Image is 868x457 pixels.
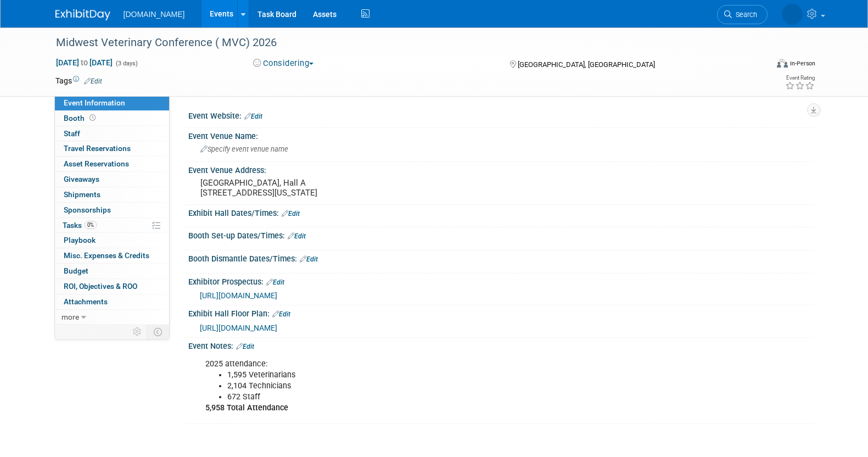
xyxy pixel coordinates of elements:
span: Budget [64,266,88,275]
span: ROI, Objectives & ROO [64,282,137,291]
span: Staff [64,129,80,138]
div: Event Website: [188,108,813,122]
span: Sponsorships [64,205,111,214]
div: Exhibit Hall Dates/Times: [188,205,813,219]
div: Event Venue Address: [188,162,813,176]
b: 5,958 Total Attendance [205,403,288,413]
a: Travel Reservations [55,141,169,156]
a: Edit [84,77,102,85]
pre: [GEOGRAPHIC_DATA], Hall A [STREET_ADDRESS][US_STATE] [200,178,436,198]
img: ExhibitDay [55,9,110,20]
a: Edit [288,232,306,240]
div: Booth Dismantle Dates/Times: [188,250,813,265]
li: 1,595 Veterinarians [227,370,686,381]
div: Event Rating [785,75,815,81]
a: Shipments [55,187,169,202]
span: to [79,58,89,67]
div: Midwest Veterinary Conference ( MVC) 2026 [52,33,751,53]
a: Edit [244,113,262,120]
span: Attachments [64,297,108,306]
a: Sponsorships [55,203,169,218]
a: Edit [266,278,284,286]
span: Tasks [63,221,97,230]
a: Giveaways [55,172,169,187]
a: Edit [300,255,318,263]
span: Travel Reservations [64,144,131,153]
a: Edit [236,343,254,350]
a: Staff [55,126,169,141]
a: Asset Reservations [55,157,169,171]
a: Booth [55,111,169,126]
a: Misc. Expenses & Credits [55,248,169,263]
a: Edit [282,210,300,218]
td: Toggle Event Tabs [147,325,169,339]
div: Exhibit Hall Floor Plan: [188,305,813,320]
span: Booth [64,114,98,122]
span: [GEOGRAPHIC_DATA], [GEOGRAPHIC_DATA] [518,60,655,69]
span: [DATE] [DATE] [55,58,113,68]
span: Specify event venue name [200,145,288,153]
span: Event Information [64,98,125,107]
li: 672 Staff [227,392,686,403]
span: [DOMAIN_NAME] [124,10,185,19]
span: 0% [85,221,97,229]
span: Search [732,10,757,19]
li: 2,104 Technicians [227,381,686,392]
img: Format-Inperson.png [777,59,788,68]
a: Tasks0% [55,218,169,233]
span: Booth not reserved yet [87,114,98,122]
span: (3 days) [115,60,138,67]
span: Asset Reservations [64,159,129,168]
div: 2025 attendance: [198,353,692,419]
span: Misc. Expenses & Credits [64,251,149,260]
div: Event Venue Name: [188,128,813,142]
a: [URL][DOMAIN_NAME] [200,291,277,300]
span: Playbook [64,236,96,244]
td: Personalize Event Tab Strip [128,325,147,339]
div: Exhibitor Prospectus: [188,274,813,288]
div: Booth Set-up Dates/Times: [188,227,813,242]
a: Event Information [55,96,169,110]
a: Budget [55,264,169,278]
a: Attachments [55,294,169,309]
td: Tags [55,75,102,86]
a: more [55,310,169,325]
span: more [61,313,79,321]
img: Iuliia Bulow [782,4,803,25]
button: Considering [249,58,318,69]
a: Edit [272,310,290,318]
a: Search [717,5,768,24]
div: Event Notes: [188,338,813,352]
span: Shipments [64,190,100,199]
div: Event Format [703,57,816,74]
a: ROI, Objectives & ROO [55,279,169,294]
div: In-Person [789,59,815,68]
a: [URL][DOMAIN_NAME] [200,324,277,332]
span: Giveaways [64,175,99,183]
a: Playbook [55,233,169,248]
